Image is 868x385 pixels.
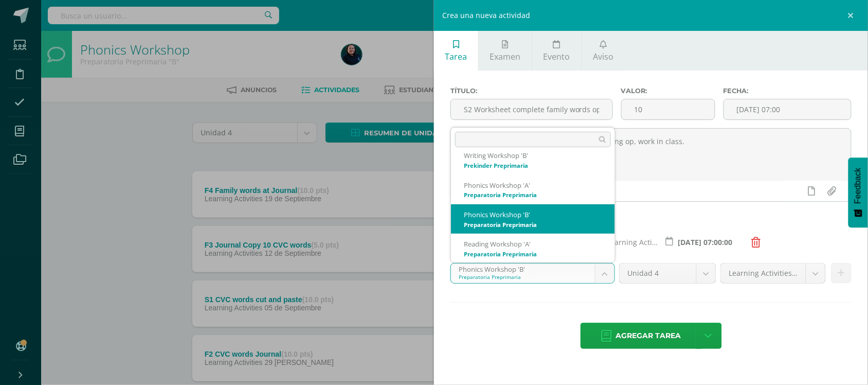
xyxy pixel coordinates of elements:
div: Reading Workshop 'A' [464,240,602,249]
div: Preparatoria Preprimaria [464,251,602,257]
div: Phonics Workshop 'B' [464,211,602,219]
div: Preparatoria Preprimaria [464,192,602,198]
div: Prekinder Preprimaria [464,163,602,168]
div: Preparatoria Preprimaria [464,222,602,227]
div: Phonics Workshop 'A' [464,181,602,190]
div: Writing Workshop 'B' [464,151,602,160]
